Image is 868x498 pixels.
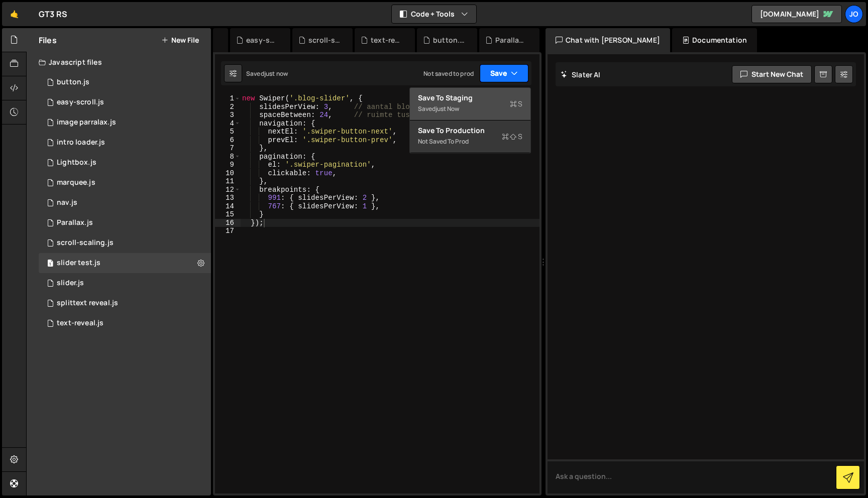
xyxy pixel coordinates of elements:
[57,299,118,308] div: splittext reveal.js
[418,126,522,136] div: Save to Production
[418,93,522,103] div: Save to Staging
[246,35,278,45] div: easy-scroll.js
[215,169,241,178] div: 10
[39,293,211,313] div: 16836/46259.js
[502,132,522,142] span: S
[39,153,211,173] div: 16836/46053.js
[423,69,474,78] div: Not saved to prod
[751,5,842,23] a: [DOMAIN_NAME]
[392,5,476,23] button: Code + Tools
[39,213,211,233] div: 16836/46021.js
[57,158,96,167] div: Lightbox.js
[436,104,459,113] div: just now
[39,112,211,133] div: 16836/46214.js
[215,161,241,169] div: 9
[39,133,211,153] div: 16836/46312.js
[246,69,288,78] div: Saved
[39,193,211,213] div: 16836/46154.js
[215,202,241,211] div: 14
[672,28,757,52] div: Documentation
[57,78,89,87] div: button.js
[57,218,93,227] div: Parallax.js
[371,35,403,45] div: text-reveal.js
[39,8,67,20] div: GT3 RS
[410,120,530,153] button: Save to ProductionS Not saved to prod
[215,136,241,145] div: 6
[39,92,211,112] div: 16836/46052.js
[39,273,211,293] div: 16836/46464.js
[39,233,211,253] div: 16836/46051.js
[39,253,211,273] div: 16836/46726.js
[57,198,77,207] div: nav.js
[410,88,530,120] button: Save to StagingS Savedjust now
[561,70,601,79] h2: Slater AI
[215,219,241,227] div: 16
[57,238,114,247] div: scroll-scaling.js
[57,259,100,268] div: slider test.js
[845,5,863,23] a: Jo
[215,194,241,202] div: 13
[264,69,288,78] div: just now
[57,138,105,147] div: intro loader.js
[215,94,241,103] div: 1
[27,52,211,72] div: Javascript files
[433,35,465,45] div: button.js
[308,35,341,45] div: scroll-scaling.js
[57,178,95,187] div: marquee.js
[161,36,199,44] button: New File
[39,35,57,46] h2: Files
[215,119,241,128] div: 4
[57,118,116,127] div: image parralax.js
[47,260,53,268] span: 1
[418,136,522,148] div: Not saved to prod
[215,144,241,153] div: 7
[215,177,241,186] div: 11
[546,28,670,52] div: Chat with [PERSON_NAME]
[215,128,241,136] div: 5
[39,72,211,92] div: 16836/46035.js
[215,210,241,219] div: 15
[57,98,104,107] div: easy-scroll.js
[57,319,103,328] div: text-reveal.js
[215,153,241,161] div: 8
[480,64,528,82] button: Save
[732,65,812,83] button: Start new chat
[418,103,522,115] div: Saved
[39,313,211,333] div: 16836/46036.js
[510,99,522,109] span: S
[57,279,84,288] div: slider.js
[215,111,241,119] div: 3
[39,173,211,193] div: 16836/46157.js
[215,227,241,235] div: 17
[215,103,241,111] div: 2
[2,2,27,26] a: 🤙
[215,186,241,194] div: 12
[495,35,527,45] div: Parallax.js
